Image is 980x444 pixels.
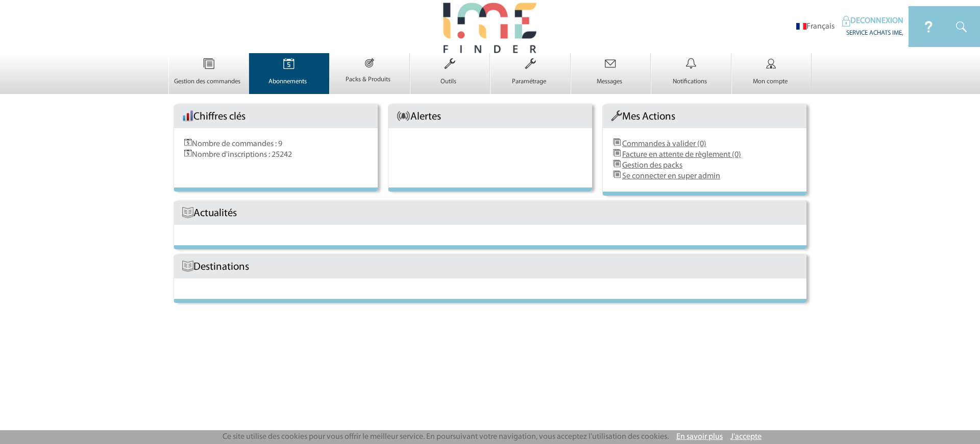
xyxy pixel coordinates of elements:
[842,27,903,37] div: SERVICE ACHATS IME,
[622,172,720,180] a: Se connecter en super admin
[169,68,249,86] a: Gestion des commandes
[250,68,329,86] a: Abonnements
[730,433,762,441] a: J'accepte
[174,128,378,180] div: Nombre de commandes : 9 Nombre d'inscriptions : 25242
[223,433,669,441] span: Ce site utilise des cookies pour vous offrir le meilleur service. En poursuivant votre navigation...
[491,78,568,86] p: Paramétrage
[250,78,327,86] p: Abonnements
[796,23,806,30] img: fr
[184,138,192,146] img: Evenements.png
[330,66,409,84] a: Packs & Produits
[174,255,806,278] div: Destinations
[613,171,621,178] img: DemandeDeDevis.png
[670,53,712,75] img: Notifications
[796,22,835,32] li: Français
[622,140,706,148] a: Commandes à valider (0)
[613,160,621,168] img: DemandeDeDevis.png
[603,105,806,128] div: Mes Actions
[388,105,592,128] div: Alertes
[622,161,682,170] a: Gestion des packs
[509,53,551,75] img: Paramétrage
[174,201,806,225] div: Actualités
[410,78,487,86] p: Outils
[169,78,246,86] p: Gestion des commandes
[350,53,389,73] img: Packs & Produits
[184,149,192,157] img: Evenements.png
[842,17,903,25] a: DECONNEXION
[330,76,407,84] p: Packs & Produits
[842,16,850,27] img: IDEAL Meetings & Events
[182,207,193,218] img: Livre.png
[622,151,741,159] a: Facture en attente de règlement (0)
[651,68,731,86] a: Notifications
[750,53,792,75] img: Mon compte
[949,6,980,47] img: IDEAL Meetings & Events
[182,110,193,122] img: histo.png
[676,433,723,441] a: En savoir plus
[590,53,631,75] img: Messages
[429,53,471,75] img: Outils
[571,78,648,86] p: Messages
[732,78,809,86] p: Mon compte
[182,261,193,272] img: Livre.png
[613,149,621,157] img: DemandeDeDevis.png
[732,68,812,86] a: Mon compte
[174,105,378,128] div: Chiffres clés
[188,53,230,75] img: Gestion des commandes
[613,138,621,146] img: DemandeDeDevis.png
[611,110,622,122] img: Outils.png
[909,6,949,47] img: IDEAL Meetings & Events
[571,68,651,86] a: Messages
[268,53,310,75] img: Abonnements
[651,78,728,86] p: Notifications
[410,68,490,86] a: Outils
[491,68,570,86] a: Paramétrage
[397,110,410,122] img: AlerteAccueil.png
